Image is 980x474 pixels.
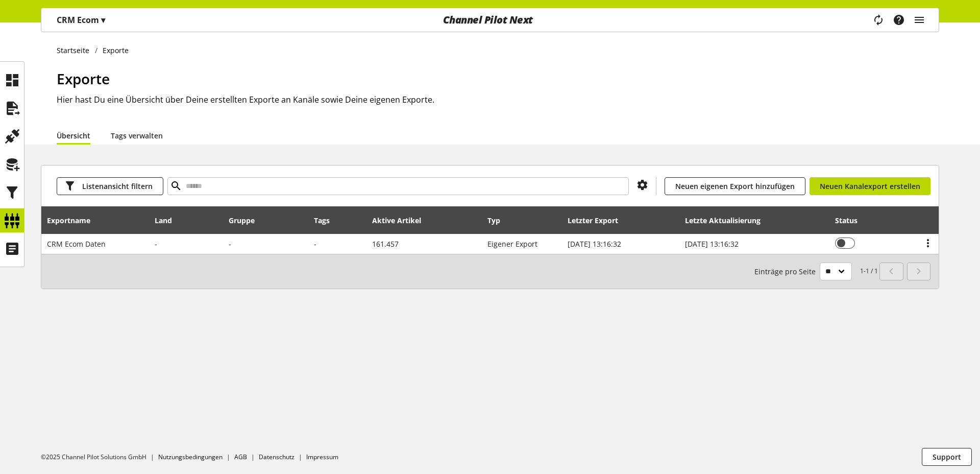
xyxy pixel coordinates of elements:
[754,263,878,280] small: 1-1 / 1
[810,177,930,195] a: Neuen Kanalexport erstellen
[82,181,153,192] span: Listenansicht filtern
[487,239,537,249] span: Eigener Export
[229,215,265,226] div: Gruppe
[57,130,90,141] a: Übersicht
[820,181,920,192] span: Neuen Kanalexport erstellen
[314,215,330,226] div: Tags
[685,239,739,249] span: [DATE] 13:16:32
[57,14,105,26] p: CRM Ecom
[568,215,628,226] div: Letzter Export
[568,239,621,249] span: [DATE] 13:16:32
[47,215,101,226] div: Exportname
[487,215,510,226] div: Typ
[933,452,961,462] span: Support
[675,181,795,192] span: Neuen eigenen Export hinzufügen
[101,14,105,26] span: ▾
[372,215,431,226] div: Aktive Artikel
[41,8,939,32] nav: main navigation
[835,215,868,226] div: Status
[57,45,95,56] a: Startseite
[372,239,399,249] span: 161.457
[259,453,295,461] a: Datenschutz
[57,69,110,88] span: Exporte
[665,177,805,195] a: Neuen eigenen Export hinzufügen
[158,453,223,461] a: Nutzungsbedingungen
[922,448,972,466] button: Support
[685,215,771,226] div: Letzte Aktualisierung
[314,239,316,249] span: -
[57,93,939,106] h2: Hier hast Du eine Übersicht über Deine erstellten Exporte an Kanäle sowie Deine eigenen Exporte.
[754,266,820,277] span: Einträge pro Seite
[111,130,163,141] a: Tags verwalten
[155,215,182,226] div: Land
[41,453,158,462] li: ©2025 Channel Pilot Solutions GmbH
[57,177,163,195] button: Listenansicht filtern
[47,239,106,249] span: CRM Ecom Daten
[234,453,247,461] a: AGB
[306,453,338,461] a: Impressum
[155,239,157,249] span: -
